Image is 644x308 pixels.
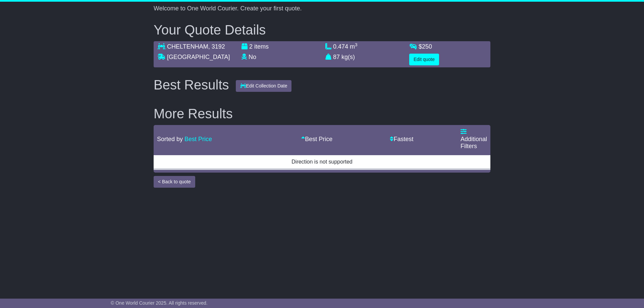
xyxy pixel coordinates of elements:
span: CHELTENHAM [167,43,208,50]
span: Sorted by [157,136,183,142]
span: 0.474 [333,43,348,50]
span: No [249,54,256,60]
span: kg(s) [341,54,355,60]
button: < Back to quote [154,176,195,188]
span: , 3192 [208,43,225,50]
a: Fastest [390,136,413,142]
span: items [254,43,269,50]
span: [GEOGRAPHIC_DATA] [167,54,230,60]
a: Best Price [301,136,332,142]
sup: 3 [355,42,358,47]
div: Best Results [150,77,232,92]
h2: More Results [154,106,490,121]
span: 250 [422,43,432,50]
span: © One World Courier 2025. All rights reserved. [111,300,208,306]
span: 87 [333,54,340,60]
a: Additional Filters [461,128,487,149]
h2: Your Quote Details [154,22,490,37]
span: $ [419,43,432,50]
a: Best Price [184,136,212,142]
button: Edit quote [409,54,439,65]
button: Edit Collection Date [236,80,292,92]
td: Direction is not supported [154,154,490,169]
p: Welcome to One World Courier. Create your first quote. [154,5,490,12]
span: 2 [249,43,253,50]
span: m [350,43,358,50]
